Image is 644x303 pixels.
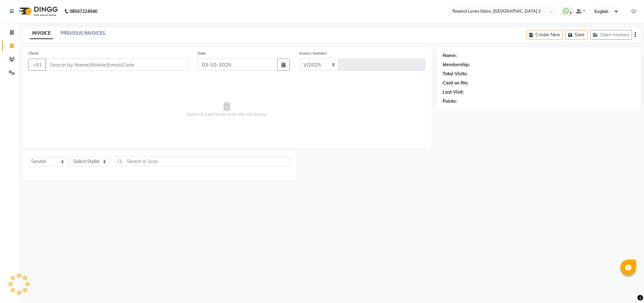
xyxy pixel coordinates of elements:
[299,50,327,56] label: Invoice Number
[443,71,468,77] div: Total Visits:
[527,30,563,40] button: Create New
[16,3,59,20] img: logo
[443,89,464,96] div: Last Visit:
[28,59,46,71] button: +91
[28,50,39,56] label: Client
[565,30,587,40] button: Save
[69,3,97,20] b: 08047224946
[443,80,468,86] div: Card on file:
[443,61,470,68] div: Membership:
[30,28,53,39] a: INVOICE
[45,59,188,71] input: Search by Name/Mobile/Email/Code
[443,98,457,105] div: Points:
[590,30,632,40] button: Open Invoices
[61,30,105,36] a: PREVIOUS INVOICES
[115,156,290,166] input: Search or Scan
[443,52,457,59] div: Name:
[198,50,206,56] label: Date
[28,78,425,141] span: Select & add items from the list below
